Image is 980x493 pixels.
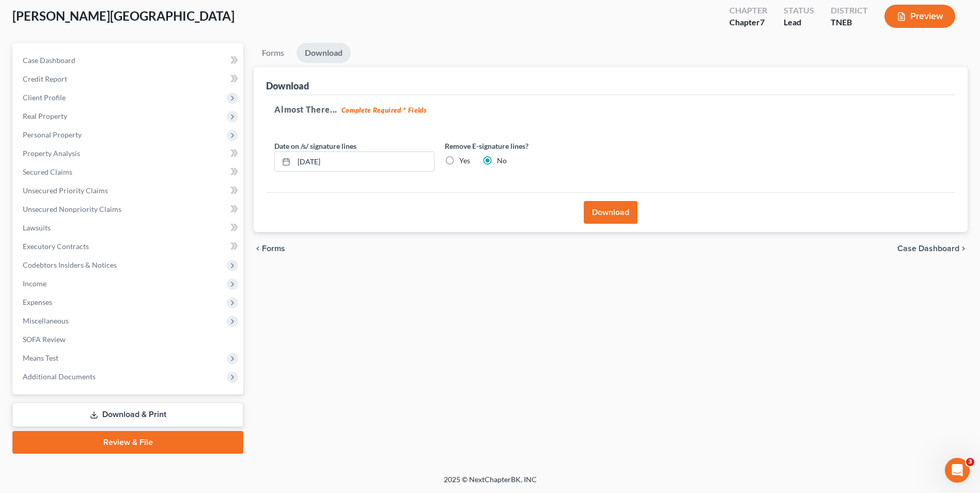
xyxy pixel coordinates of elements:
[14,237,243,256] a: Executory Contracts
[23,167,72,176] span: Secured Claims
[14,219,243,237] a: Lawsuits
[945,458,970,483] iframe: Intercom live chat
[12,403,243,427] a: Download & Print
[760,17,765,27] span: 7
[584,201,637,224] button: Download
[14,181,243,200] a: Unsecured Priority Claims
[14,330,243,349] a: SOFA Review
[254,244,299,253] button: chevron_left Forms
[23,372,96,381] span: Additional Documents
[23,298,52,306] span: Expenses
[23,112,67,120] span: Real Property
[23,93,66,102] span: Client Profile
[23,316,69,325] span: Miscellaneous
[23,335,66,344] span: SOFA Review
[254,244,262,253] i: chevron_left
[12,8,235,23] span: [PERSON_NAME][GEOGRAPHIC_DATA]
[23,279,46,288] span: Income
[12,431,243,454] a: Review & File
[23,186,108,195] span: Unsecured Priority Claims
[831,5,868,17] div: District
[23,205,121,213] span: Unsecured Nonpriority Claims
[14,144,243,163] a: Property Analysis
[23,353,58,362] span: Means Test
[445,141,605,151] label: Remove E-signature lines?
[294,152,434,172] input: MM/DD/YYYY
[959,244,968,253] i: chevron_right
[23,223,51,232] span: Lawsuits
[14,200,243,219] a: Unsecured Nonpriority Claims
[784,5,814,17] div: Status
[729,17,767,28] div: Chapter
[23,149,80,158] span: Property Analysis
[884,5,955,28] button: Preview
[784,17,814,28] div: Lead
[966,458,974,466] span: 3
[23,74,67,83] span: Credit Report
[831,17,868,28] div: TNEB
[729,5,767,17] div: Chapter
[341,106,427,114] strong: Complete Required * Fields
[274,103,947,116] h5: Almost There...
[274,141,356,151] label: Date on /s/ signature lines
[254,43,292,63] a: Forms
[262,244,285,253] span: Forms
[266,80,309,92] div: Download
[23,242,89,251] span: Executory Contracts
[14,70,243,88] a: Credit Report
[23,56,75,65] span: Case Dashboard
[23,130,82,139] span: Personal Property
[497,156,507,166] label: No
[196,474,785,493] div: 2025 © NextChapterBK, INC
[459,156,470,166] label: Yes
[897,244,968,253] a: Case Dashboard chevron_right
[297,43,351,63] a: Download
[897,244,959,253] span: Case Dashboard
[14,163,243,181] a: Secured Claims
[14,51,243,70] a: Case Dashboard
[23,260,117,269] span: Codebtors Insiders & Notices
